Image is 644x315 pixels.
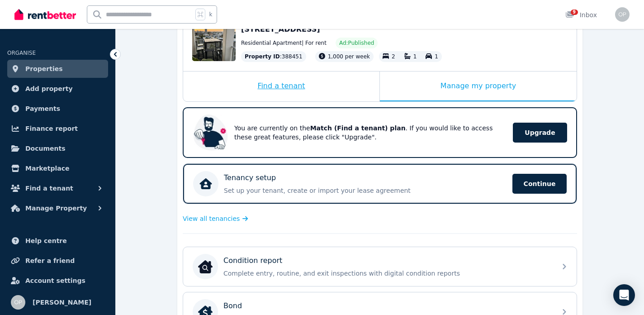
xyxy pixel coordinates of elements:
[380,72,577,101] div: Manage my property
[513,123,567,143] span: Upgrade
[7,252,108,270] a: Refer a friend
[223,269,551,278] p: Complete entry, routine, and exit inspections with digital condition reports
[615,7,630,22] img: OSCAR PINEDA
[183,247,577,286] a: Condition reportCondition reportComplete entry, routine, and exit inspections with digital condit...
[7,199,108,217] button: Manage Property
[25,143,66,154] span: Documents
[328,53,370,60] span: 1,000 per week
[512,174,567,194] span: Continue
[183,164,577,204] a: Tenancy setupSet up your tenant, create or import your lease agreementContinue
[198,259,213,274] img: Condition report
[7,60,108,78] a: Properties
[7,272,108,290] a: Account settings
[25,183,73,194] span: Find a tenant
[571,10,578,15] span: 9
[25,203,87,214] span: Manage Property
[413,53,417,60] span: 1
[25,255,75,266] span: Refer a friend
[392,53,395,60] span: 2
[25,275,85,286] span: Account settings
[209,11,212,18] span: k
[224,186,507,195] p: Set up your tenant, create or import your lease agreement
[25,103,60,114] span: Payments
[613,284,635,306] div: Open Intercom Messenger
[241,51,306,62] div: : 388451
[25,83,73,94] span: Add property
[7,232,108,250] a: Help centre
[234,124,500,142] p: You are currently on the . If you would like to access these great features, please click "Upgrade".
[183,72,379,101] div: Find a tenant
[7,139,108,157] a: Documents
[223,255,282,266] p: Condition report
[224,172,276,183] p: Tenancy setup
[565,10,597,19] div: Inbox
[7,50,36,56] span: ORGANISE
[183,214,240,223] span: View all tenancies
[25,235,67,246] span: Help centre
[193,115,229,151] img: Upgrade RentBetter plan
[7,119,108,138] a: Finance report
[7,80,108,98] a: Add property
[183,214,248,223] a: View all tenancies
[245,53,280,60] span: Property ID
[25,123,78,134] span: Finance report
[7,100,108,118] a: Payments
[310,124,406,132] b: Match (Find a tenant) plan
[14,8,76,21] img: RentBetter
[223,301,242,311] p: Bond
[25,163,69,174] span: Marketplace
[435,53,438,60] span: 1
[7,159,108,177] a: Marketplace
[7,179,108,197] button: Find a tenant
[25,63,63,74] span: Properties
[241,25,320,33] span: [STREET_ADDRESS]
[33,297,91,308] span: [PERSON_NAME]
[339,39,374,47] span: Ad: Published
[241,39,327,47] span: Residential Apartment | For rent
[11,295,25,310] img: OSCAR PINEDA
